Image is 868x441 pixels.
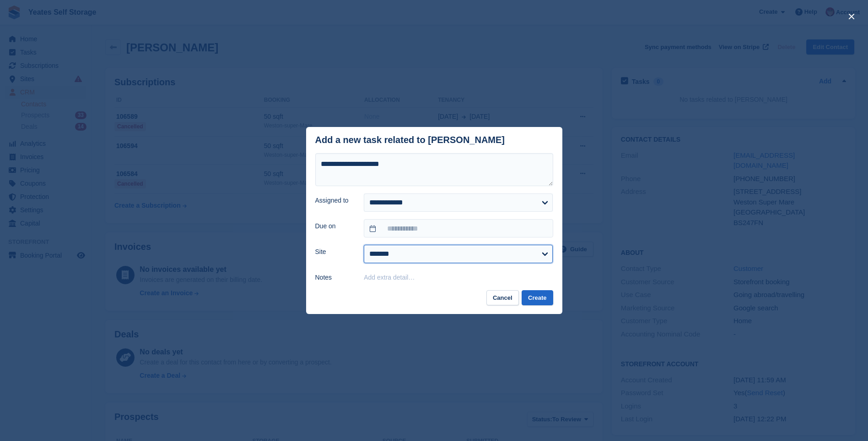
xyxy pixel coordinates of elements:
[315,247,353,257] label: Site
[315,221,353,231] label: Due on
[364,274,415,281] button: Add extra detail…
[315,135,505,145] div: Add a new task related to [PERSON_NAME]
[315,196,353,205] label: Assigned to
[522,290,553,305] button: Create
[844,9,859,24] button: close
[315,273,353,282] label: Notes
[486,290,519,305] button: Cancel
